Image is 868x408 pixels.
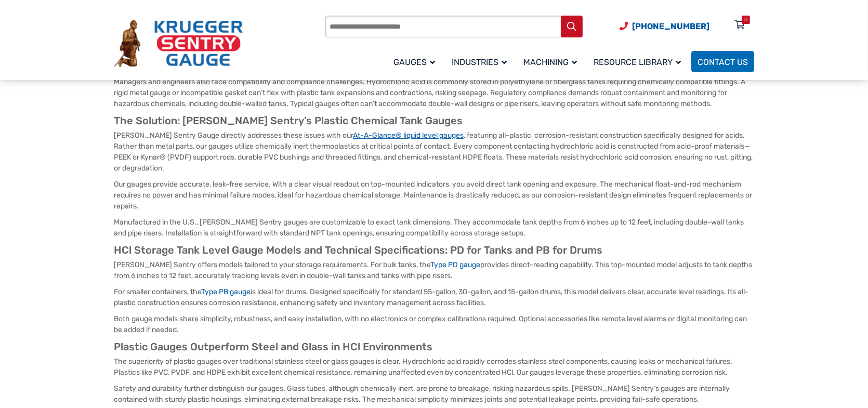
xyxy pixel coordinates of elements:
p: [PERSON_NAME] Sentry offers models tailored to your storage requirements. For bulk tanks, the pro... [114,259,754,281]
a: At-A-Glance® liquid level gauges [353,131,464,140]
h2: Plastic Gauges Outperform Steel and Glass in HCl Environments [114,340,754,353]
a: Machining [517,49,587,74]
span: Gauges [393,57,435,67]
p: The superiority of plastic gauges over traditional stainless steel or glass gauges is clear. Hydr... [114,356,754,378]
span: [PHONE_NUMBER] [632,21,709,31]
a: Contact Us [691,51,754,72]
p: [PERSON_NAME] Sentry Gauge directly addresses these issues with our , featuring all-plastic, corr... [114,130,754,174]
a: Industries [445,49,517,74]
p: Manufactured in the U.S., [PERSON_NAME] Sentry gauges are customizable to exact tank dimensions. ... [114,217,754,239]
span: Industries [452,57,507,67]
span: Contact Us [698,57,748,67]
span: Resource Library [594,57,681,67]
a: Phone Number (920) 434-8860 [620,20,709,33]
p: Managers and engineers also face compatibility and compliance challenges. Hydrochloric acid is co... [114,76,754,109]
a: Resource Library [587,49,691,74]
p: Both gauge models share simplicity, robustness, and easy installation, with no electronics or com... [114,313,754,335]
img: Krueger Sentry Gauge [114,20,243,68]
span: Machining [523,57,577,67]
a: Type PB gauge [201,287,251,296]
h2: HCl Storage Tank Level Gauge Models and Technical Specifications: PD for Tanks and PB for Drums [114,244,754,257]
p: For smaller containers, the is ideal for drums. Designed specifically for standard 55-gallon, 30-... [114,286,754,308]
p: Safety and durability further distinguish our gauges. Glass tubes, although chemically inert, are... [114,383,754,405]
a: Type PD gauge [430,260,480,269]
h2: The Solution: [PERSON_NAME] Sentry’s Plastic Chemical Tank Gauges [114,114,754,127]
p: Our gauges provide accurate, leak-free service. With a clear visual readout on top-mounted indica... [114,179,754,212]
div: 0 [744,16,747,24]
a: Gauges [387,49,445,74]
